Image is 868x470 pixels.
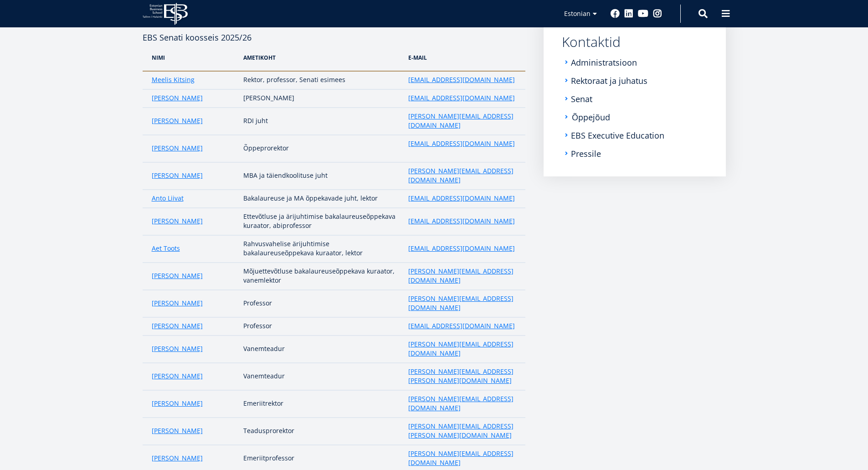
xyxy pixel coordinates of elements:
[239,390,404,418] td: Emeriitrektor
[239,208,404,235] td: Ettevõtluse ja ärijuhtimise bakalaureuseõppekava kuraator, abiprofessor
[152,171,203,180] a: [PERSON_NAME]
[408,321,515,331] a: [EMAIL_ADDRESS][DOMAIN_NAME]
[239,190,404,208] td: Bakalaureuse ja MA õppekavade juht, lektor
[152,217,203,226] a: [PERSON_NAME]
[143,44,239,71] th: NIMI
[239,418,404,445] td: Teadusprorektor
[143,17,525,44] h4: EBS Senati koosseis 2025/26
[152,344,203,353] a: [PERSON_NAME]
[408,449,516,467] a: [PERSON_NAME][EMAIL_ADDRESS][DOMAIN_NAME]
[239,317,404,336] td: Professor
[239,162,404,190] td: MBA ja täiendkoolituse juht
[408,217,515,226] a: [EMAIL_ADDRESS][DOMAIN_NAME]
[239,89,404,108] td: [PERSON_NAME]
[239,363,404,390] td: Vanemteadur
[624,9,633,18] a: Linkedin
[408,244,515,253] a: [EMAIL_ADDRESS][DOMAIN_NAME]
[239,71,404,89] td: Rektor, professor, Senati esimees
[653,9,662,18] a: Instagram
[408,194,515,203] a: [EMAIL_ADDRESS][DOMAIN_NAME]
[152,271,203,280] a: [PERSON_NAME]
[239,336,404,363] td: Vanemteadur
[239,235,404,263] td: Rahvusvahelise ärijuhtimise bakalaureuseõppekava kuraator, lektor
[239,108,404,135] td: RDI juht
[239,135,404,162] td: Õppeprorektor
[152,244,180,253] a: Aet Toots
[152,93,203,103] a: [PERSON_NAME]
[408,394,516,413] a: [PERSON_NAME][EMAIL_ADDRESS][DOMAIN_NAME]
[408,93,515,103] a: [EMAIL_ADDRESS][DOMAIN_NAME]
[638,9,648,18] a: Youtube
[571,58,637,67] a: Administratsioon
[571,76,647,85] a: Rektoraat ja juhatus
[562,35,708,49] a: Kontaktid
[408,294,516,312] a: [PERSON_NAME][EMAIL_ADDRESS][DOMAIN_NAME]
[572,113,610,122] a: Õppejõud
[408,340,516,358] a: [PERSON_NAME][EMAIL_ADDRESS][DOMAIN_NAME]
[408,112,516,130] a: [PERSON_NAME][EMAIL_ADDRESS][DOMAIN_NAME]
[408,139,515,148] a: [EMAIL_ADDRESS][DOMAIN_NAME]
[408,267,516,285] a: [PERSON_NAME][EMAIL_ADDRESS][DOMAIN_NAME]
[152,194,184,203] a: Anto Liivat
[152,454,203,463] a: [PERSON_NAME]
[152,426,203,435] a: [PERSON_NAME]
[239,263,404,290] td: Mõjuettevõtluse bakalaureuseõppekava kuraator, vanemlektor
[152,75,195,84] a: Meelis Kitsing
[408,166,516,185] a: [PERSON_NAME][EMAIL_ADDRESS][DOMAIN_NAME]
[571,131,664,140] a: EBS Executive Education
[239,290,404,317] td: Professor
[152,299,203,308] a: [PERSON_NAME]
[611,9,620,18] a: Facebook
[571,94,592,103] a: Senat
[152,399,203,408] a: [PERSON_NAME]
[408,422,516,440] a: [PERSON_NAME][EMAIL_ADDRESS][PERSON_NAME][DOMAIN_NAME]
[404,44,525,71] th: e-Mail
[239,44,404,71] th: AMetikoht
[408,75,515,84] a: [EMAIL_ADDRESS][DOMAIN_NAME]
[152,372,203,381] a: [PERSON_NAME]
[152,116,203,125] a: [PERSON_NAME]
[408,367,516,385] a: [PERSON_NAME][EMAIL_ADDRESS][PERSON_NAME][DOMAIN_NAME]
[571,149,601,158] a: Pressile
[152,321,203,331] a: [PERSON_NAME]
[152,144,203,153] a: [PERSON_NAME]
